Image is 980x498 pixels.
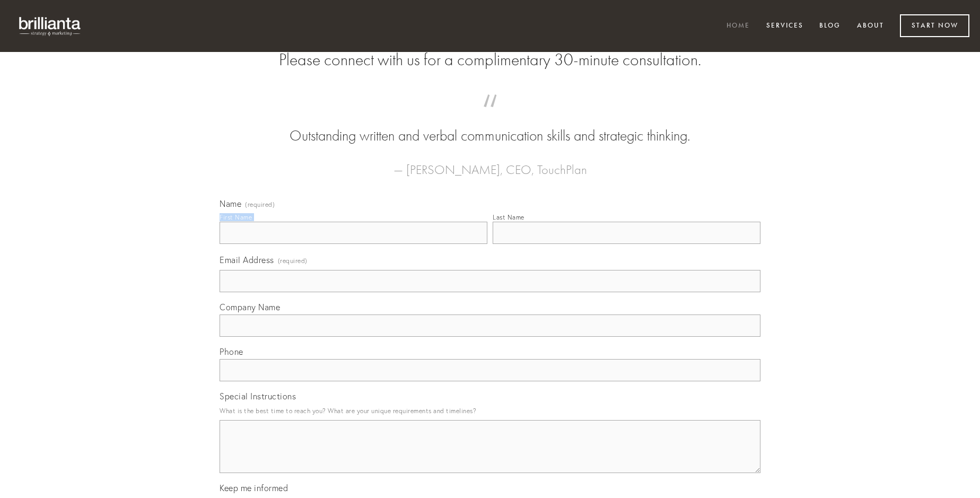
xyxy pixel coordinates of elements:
[220,346,243,357] span: Phone
[220,50,760,70] h2: Please connect with us for a complimentary 30-minute consultation.
[220,404,760,418] p: What is the best time to reach you? What are your unique requirements and timelines?
[220,213,252,221] div: First Name
[220,483,288,493] span: Keep me informed
[220,391,296,401] span: Special Instructions
[278,254,308,268] span: (required)
[220,302,280,312] span: Company Name
[237,105,743,126] span: “
[237,146,743,180] figcaption: — [PERSON_NAME], CEO, TouchPlan
[900,14,969,37] a: Start Now
[220,198,241,209] span: Name
[11,11,90,41] img: brillianta - research, strategy, marketing
[237,105,743,146] blockquote: Outstanding written and verbal communication skills and strategic thinking.
[220,255,274,265] span: Email Address
[850,18,891,35] a: About
[812,18,847,35] a: Blog
[720,18,757,35] a: Home
[245,202,275,208] span: (required)
[759,18,810,35] a: Services
[493,213,524,221] div: Last Name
